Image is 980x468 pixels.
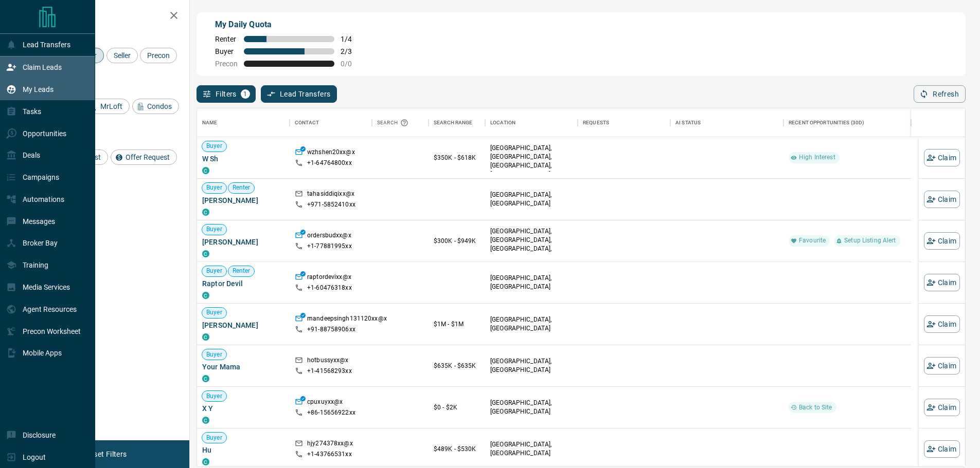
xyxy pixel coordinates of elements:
[290,108,372,137] div: Contact
[924,149,960,166] button: Claim
[132,99,179,114] div: Condos
[490,191,573,208] p: [GEOGRAPHIC_DATA], [GEOGRAPHIC_DATA]
[341,35,363,43] span: 1 / 4
[215,60,238,68] span: Precon
[670,108,783,137] div: AI Status
[307,439,353,450] p: hjy274378xx@x
[307,367,352,376] p: +1- 41568293xx
[924,191,960,208] button: Claim
[307,273,351,284] p: raptordevixx@x
[202,167,209,174] div: condos.ca
[578,108,670,137] div: Requests
[490,274,573,291] p: [GEOGRAPHIC_DATA], [GEOGRAPHIC_DATA]
[795,236,830,245] span: Favourite
[33,10,179,23] h2: Filters
[307,284,352,292] p: +1- 60476318xx
[202,320,284,330] span: [PERSON_NAME]
[215,18,363,31] p: My Daily Quota
[490,357,573,375] p: [GEOGRAPHIC_DATA], [GEOGRAPHIC_DATA]
[122,153,173,161] span: Offer Request
[228,267,255,275] span: Renter
[261,85,337,103] button: Lead Transfers
[924,274,960,291] button: Claim
[490,440,573,458] p: [GEOGRAPHIC_DATA], [GEOGRAPHIC_DATA]
[434,444,480,454] p: $489K - $530K
[202,458,209,465] div: condos.ca
[202,237,284,247] span: [PERSON_NAME]
[307,242,352,251] p: +1- 77881995xx
[840,236,900,245] span: Setup Listing Alert
[583,108,609,137] div: Requests
[202,350,226,359] span: Buyer
[202,392,226,401] span: Buyer
[341,47,363,55] span: 2 / 3
[307,325,355,334] p: +91- 88758906xx
[795,403,836,412] span: Back to Site
[307,450,352,459] p: +1- 43766531xx
[202,195,284,205] span: [PERSON_NAME]
[97,102,126,110] span: MrLoft
[377,108,411,137] div: Search
[789,108,864,137] div: Recent Opportunities (30d)
[434,361,480,370] p: $635K - $635K
[202,403,284,414] span: X Y
[228,183,255,192] span: Renter
[202,154,284,164] span: W Sh
[144,102,175,110] span: Condos
[202,108,218,137] div: Name
[490,227,573,263] p: [GEOGRAPHIC_DATA], [GEOGRAPHIC_DATA], [GEOGRAPHIC_DATA], [GEOGRAPHIC_DATA]
[140,48,177,63] div: Precon
[144,51,173,60] span: Precon
[202,308,226,317] span: Buyer
[307,356,349,367] p: hotbussyxx@x
[202,292,209,299] div: condos.ca
[924,232,960,250] button: Claim
[197,85,256,103] button: Filters1
[197,108,290,137] div: Name
[490,108,515,137] div: Location
[202,434,226,442] span: Buyer
[202,375,209,382] div: condos.ca
[783,108,911,137] div: Recent Opportunities (30d)
[490,144,573,179] p: [GEOGRAPHIC_DATA], [GEOGRAPHIC_DATA], [GEOGRAPHIC_DATA], [GEOGRAPHIC_DATA]
[675,108,701,137] div: AI Status
[924,315,960,333] button: Claim
[78,445,133,463] button: Reset Filters
[307,398,343,408] p: cpuxuyxx@x
[924,357,960,375] button: Claim
[924,440,960,458] button: Claim
[307,408,355,417] p: +86- 15656922xx
[85,99,130,114] div: MrLoft
[202,278,284,289] span: Raptor Devil
[434,320,480,329] p: $1M - $1M
[307,148,355,159] p: wzhshen20xx@x
[307,200,355,209] p: +971- 5852410xx
[307,314,387,325] p: mandeepsingh131120xx@x
[795,153,840,162] span: High Interest
[490,399,573,416] p: [GEOGRAPHIC_DATA], [GEOGRAPHIC_DATA]
[307,190,354,200] p: tahasiddiqixx@x
[434,153,480,162] p: $350K - $618K
[434,236,480,246] p: $300K - $949K
[242,90,249,98] span: 1
[434,108,473,137] div: Search Range
[202,250,209,257] div: condos.ca
[202,183,226,192] span: Buyer
[490,315,573,333] p: [GEOGRAPHIC_DATA], [GEOGRAPHIC_DATA]
[106,48,138,63] div: Seller
[215,35,238,43] span: Renter
[202,142,226,151] span: Buyer
[914,85,966,103] button: Refresh
[202,362,284,372] span: Your Mama
[202,333,209,341] div: condos.ca
[202,417,209,424] div: condos.ca
[111,149,177,165] div: Offer Request
[202,209,209,216] div: condos.ca
[924,399,960,416] button: Claim
[307,159,352,167] p: +1- 64764800xx
[215,47,238,55] span: Buyer
[110,51,134,60] span: Seller
[202,225,226,234] span: Buyer
[307,231,351,242] p: ordersbudxx@x
[202,267,226,275] span: Buyer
